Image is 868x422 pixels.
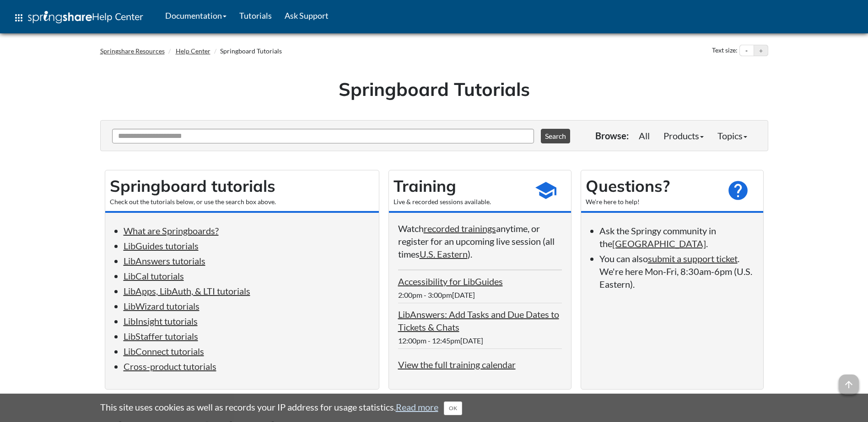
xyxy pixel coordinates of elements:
a: Springshare Resources [100,47,165,55]
a: All [632,127,657,145]
a: LibAnswers tutorials [124,255,205,266]
span: apps [13,12,24,23]
h2: Questions? [586,175,717,197]
a: apps Help Center [7,4,150,32]
h1: Springboard Tutorials [107,76,761,102]
a: recorded trainings [424,223,496,234]
p: Browse: [595,129,629,142]
a: LibCal tutorials [124,270,184,281]
a: Help Center [176,47,210,55]
a: Tutorials [233,4,278,27]
a: arrow_upward [839,375,859,386]
span: 2:00pm - 3:00pm[DATE] [398,290,475,299]
a: LibInsight tutorials [124,316,198,327]
h2: Springboard tutorials [110,175,374,197]
a: Topics [711,127,754,145]
div: Text size: [710,45,739,57]
button: Search [541,129,570,143]
a: What are Springboards? [124,225,219,236]
span: school [534,179,557,202]
span: 12:00pm - 12:45pm[DATE] [398,336,483,345]
p: Watch anytime, or register for an upcoming live session (all times ). [398,222,562,260]
a: Cross-product tutorials [124,361,216,372]
a: LibApps, LibAuth, & LTI tutorials [124,285,250,296]
a: Ask Support [278,4,335,27]
li: Ask the Springy community in the . [599,224,754,250]
div: We're here to help! [586,197,717,206]
a: U.S. Eastern [420,248,468,259]
a: View the full training calendar [398,359,516,370]
a: LibGuides tutorials [124,240,199,251]
a: submit a support ticket [648,253,738,264]
button: Decrease text size [740,45,754,56]
a: LibStaffer tutorials [124,331,198,342]
img: Springshare [28,11,92,23]
a: Accessibility for LibGuides [398,276,503,287]
button: Increase text size [754,45,768,56]
a: LibWizard tutorials [124,301,199,311]
div: This site uses cookies as well as records your IP address for usage statistics. [91,401,777,415]
li: Springboard Tutorials [212,47,282,56]
div: Check out the tutorials below, or use the search box above. [110,197,374,206]
a: Documentation [159,4,233,27]
a: LibAnswers: Add Tasks and Due Dates to Tickets & Chats [398,309,559,332]
span: Help Center [92,11,143,22]
a: LibConnect tutorials [124,346,204,357]
a: [GEOGRAPHIC_DATA] [612,238,706,249]
div: Live & recorded sessions available. [394,197,525,206]
li: You can also . We're here Mon-Fri, 8:30am-6pm (U.S. Eastern). [599,252,754,290]
a: Products [657,127,711,145]
span: help [727,179,749,202]
h2: Training [394,175,525,197]
span: arrow_upward [839,375,859,395]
